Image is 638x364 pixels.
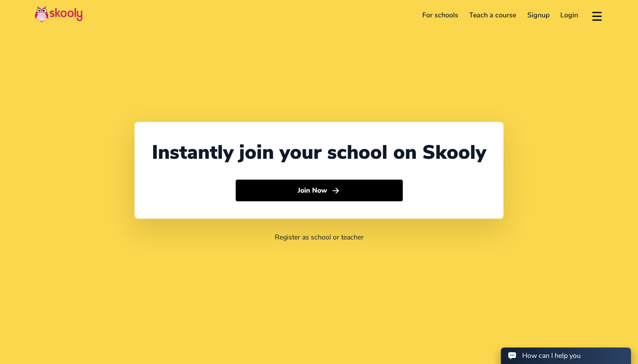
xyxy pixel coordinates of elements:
a: For schools [417,8,464,22]
ion-icon: arrow forward outline [331,186,340,195]
div: Instantly join your school on Skooly [152,139,486,166]
img: Skooly [35,6,82,23]
a: Signup [522,8,555,22]
button: menu outline [591,8,603,23]
a: Register as school or teacher [275,233,364,242]
a: Teach a course [464,8,522,22]
button: Join Nowarrow forward outline [236,180,403,201]
a: Login [555,8,584,22]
